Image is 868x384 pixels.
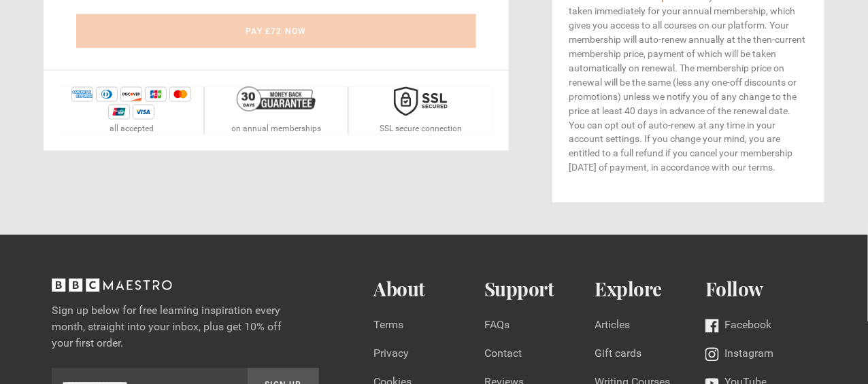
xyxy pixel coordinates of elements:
[484,279,595,301] h2: Support
[373,317,403,336] a: Terms
[120,87,142,102] img: discover
[52,303,319,352] label: Sign up below for free learning inspiration every month, straight into your inbox, plus get 10% o...
[595,346,642,364] a: Gift cards
[705,317,771,336] a: Facebook
[145,87,167,102] img: jcb
[595,317,631,336] a: Articles
[110,122,154,135] p: all accepted
[380,122,462,135] p: SSL secure connection
[373,279,484,301] h2: About
[705,279,816,301] h2: Follow
[52,279,172,292] svg: BBC Maestro, back to top
[71,87,93,102] img: amex
[237,87,316,111] img: 30-day-money-back-guarantee-c866a5dd536ff72a469b.png
[108,105,130,120] img: unionpay
[595,279,706,301] h2: Explore
[705,346,773,364] a: Instagram
[52,283,172,296] a: BBC Maestro, back to top
[484,346,522,364] a: Contact
[96,87,118,102] img: diners
[169,87,191,102] img: mastercard
[76,14,476,48] button: Pay £72 now
[133,105,154,120] img: visa
[373,346,409,364] a: Privacy
[231,122,321,135] p: on annual memberships
[484,317,510,336] a: FAQs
